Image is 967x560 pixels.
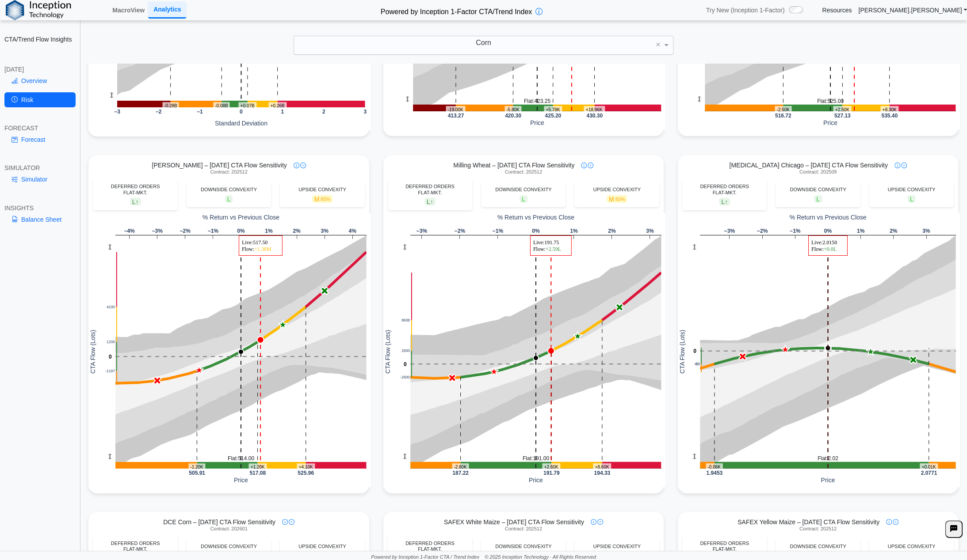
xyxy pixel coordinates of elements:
[687,541,762,552] div: DEFERRED ORDERS FLAT-MKT.
[152,161,287,169] span: [PERSON_NAME] – [DATE] CTA Flow Sensitivity
[656,41,661,49] span: ×
[485,544,561,549] div: DOWNSIDE CONVEXITY
[4,132,76,147] a: Forecast
[894,163,900,168] img: info-icon.svg
[148,2,186,18] a: Analytics
[858,6,967,14] a: [PERSON_NAME].[PERSON_NAME]
[597,519,603,525] img: plus-icon.svg
[505,526,542,532] span: Contract: 202512
[901,163,907,168] img: plus-icon.svg
[4,212,76,227] a: Balance Sheet
[97,184,173,195] div: DEFERRED ORDERS FLAT-MKT.
[738,518,879,526] span: SAFEX Yellow Maize – [DATE] CTA Flow Sensitivity
[289,519,294,525] img: plus-icon.svg
[799,169,837,175] span: Contract: 202509
[284,544,360,549] div: UPSIDE CONVEXITY
[453,161,574,169] span: Milling Wheat – [DATE] CTA Flow Sensitivity
[476,39,491,46] span: Corn
[799,526,837,532] span: Contract: 202512
[312,195,333,203] span: M
[210,169,247,175] span: Contract: 202512
[130,198,141,205] span: L
[4,73,76,88] a: Overview
[780,544,856,549] div: DOWNSIDE CONVEXITY
[886,519,892,525] img: info-icon.svg
[321,197,330,202] span: 85%
[294,163,299,168] img: info-icon.svg
[163,518,275,526] span: DCE Corn – [DATE] CTA Flow Sensitivity
[284,187,360,193] div: UPSIDE CONVEXITY
[424,198,436,205] span: L
[725,198,728,205] span: ↑
[191,544,267,549] div: DOWNSIDE CONVEXITY
[4,124,76,132] div: FORECAST
[893,519,898,525] img: plus-icon.svg
[485,187,561,193] div: DOWNSIDE CONVEXITY
[591,519,596,525] img: info-icon.svg
[4,65,76,73] div: [DATE]
[282,519,288,525] img: info-icon.svg
[719,198,730,205] span: L
[505,169,542,175] span: Contract: 202512
[706,6,785,14] span: Try New (Inception 1-Factor)
[907,195,915,203] span: L
[579,187,654,193] div: UPSIDE CONVEXITY
[579,544,654,549] div: UPSIDE CONVEXITY
[687,184,762,195] div: DEFERRED ORDERS FLAT-MKT.
[520,195,527,203] span: L
[444,518,584,526] span: SAFEX White Maize – [DATE] CTA Flow Sensitivity
[4,172,76,187] a: Simulator
[392,184,468,195] div: DEFERRED ORDERS FLAT-MKT.
[300,163,306,168] img: plus-icon.svg
[136,198,139,205] span: ↑
[97,541,173,552] div: DEFERRED ORDERS FLAT-MKT.
[4,204,76,212] div: INSIGHTS
[729,161,887,169] span: [MEDICAL_DATA] Chicago – [DATE] CTA Flow Sensitivity
[615,197,625,202] span: 83%
[607,195,627,203] span: M
[874,544,949,549] div: UPSIDE CONVEXITY
[822,6,852,14] a: Resources
[588,163,593,168] img: plus-icon.svg
[191,187,267,193] div: DOWNSIDE CONVEXITY
[780,187,856,193] div: DOWNSIDE CONVEXITY
[225,195,233,203] span: L
[4,164,76,172] div: SIMULATOR
[377,4,535,17] h2: Powered by Inception 1-Factor CTA/Trend Index
[392,541,468,552] div: DEFERRED ORDERS FLAT-MKT.
[581,163,587,168] img: info-icon.svg
[814,195,822,203] span: L
[109,3,148,18] a: MacroView
[4,35,76,43] h2: CTA/Trend Flow Insights
[654,36,662,54] span: Clear value
[210,526,247,532] span: Contract: 202601
[4,92,76,107] a: Risk
[430,198,433,205] span: ↑
[874,187,949,193] div: UPSIDE CONVEXITY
